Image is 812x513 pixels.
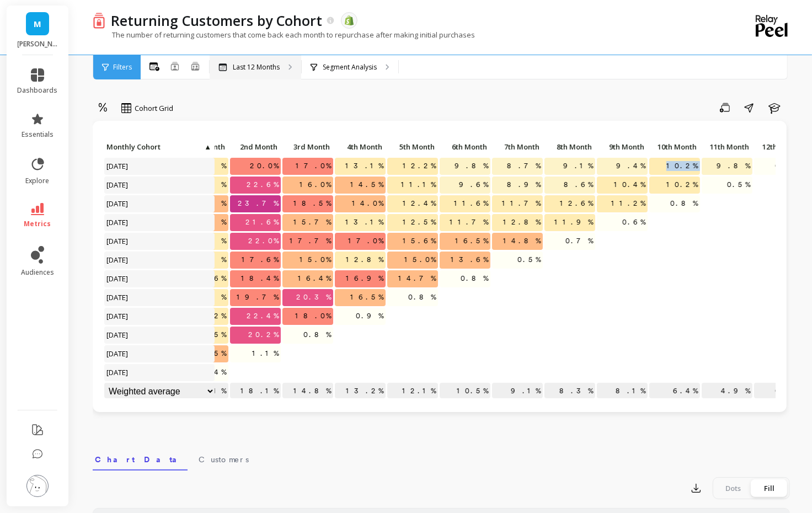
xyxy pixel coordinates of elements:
[754,139,805,154] p: 12th Month
[751,479,788,497] div: Fill
[93,12,105,28] img: header icon
[335,139,386,154] p: 4th Month
[93,30,475,40] p: The number of returning customers that come back each month to repurchase after making initial pu...
[756,142,802,151] span: 12th Month
[773,158,805,174] span: 0.3%
[104,139,156,156] div: Toggle SortBy
[501,233,543,249] span: 14.8%
[104,289,131,306] span: [DATE]
[715,479,751,497] div: Dots
[649,383,700,399] p: 6.4%
[246,327,281,343] span: 20.2%
[244,177,281,193] span: 22.6%
[614,158,648,174] span: 9.4%
[34,18,41,30] span: M
[106,142,203,151] span: Monthly Cohort
[754,383,805,399] p: 0.3%
[440,383,490,399] p: 10.5%
[492,383,543,399] p: 9.1%
[452,158,490,174] span: 9.8%
[104,195,131,212] span: [DATE]
[725,177,752,193] span: 0.5%
[230,139,281,154] p: 2nd Month
[448,252,490,268] span: 13.6%
[453,233,490,249] span: 16.5%
[24,220,51,228] span: metrics
[505,177,543,193] span: 8.9%
[244,308,281,324] span: 22.4%
[113,63,132,72] span: Filters
[104,139,215,154] p: Monthly Cohort
[201,364,228,381] span: 0.4%
[104,177,131,193] span: [DATE]
[229,139,282,156] div: Toggle SortBy
[439,139,492,156] div: Toggle SortBy
[287,233,333,249] span: 17.7%
[297,177,333,193] span: 16.0%
[387,383,438,399] p: 12.1%
[649,139,700,154] p: 10th Month
[664,177,700,193] span: 10.2%
[250,345,281,362] span: 1.1%
[104,252,131,268] span: [DATE]
[402,252,438,268] span: 15.0%
[714,158,752,174] span: 9.8%
[26,475,49,497] img: profile picture
[104,214,131,231] span: [DATE]
[111,11,322,30] p: Returning Customers by Cohort
[500,195,543,212] span: 11.7%
[505,158,543,174] span: 8.7%
[458,270,490,287] span: 0.8%
[18,86,58,95] span: dashboards
[95,454,185,465] span: Chart Data
[350,195,386,212] span: 14.0%
[344,252,386,268] span: 12.8%
[547,142,592,151] span: 8th Month
[396,270,438,287] span: 14.7%
[442,142,487,151] span: 6th Month
[239,252,281,268] span: 17.6%
[335,383,386,399] p: 13.2%
[544,139,596,156] div: Toggle SortBy
[400,195,438,212] span: 12.4%
[651,142,697,151] span: 10th Month
[337,142,382,151] span: 4th Month
[492,139,544,156] div: Toggle SortBy
[701,139,754,156] div: Toggle SortBy
[236,195,281,212] span: 23.7%
[501,214,543,231] span: 12.8%
[515,252,543,268] span: 0.5%
[104,233,131,249] span: [DATE]
[18,40,58,49] p: Martie
[599,142,644,151] span: 9th Month
[664,158,700,174] span: 10.2%
[104,345,131,362] span: [DATE]
[620,214,648,231] span: 0.6%
[344,270,386,287] span: 16.9%
[21,268,54,277] span: audiences
[203,142,211,151] span: ▲
[22,130,54,139] span: essentials
[334,139,387,156] div: Toggle SortBy
[104,364,131,381] span: [DATE]
[282,383,333,399] p: 14.8%
[597,139,648,154] p: 9th Month
[612,177,648,193] span: 10.4%
[447,214,490,231] span: 11.7%
[104,270,131,287] span: [DATE]
[609,195,648,212] span: 11.2%
[558,195,595,212] span: 12.6%
[285,142,330,151] span: 3rd Month
[293,308,333,324] span: 18.0%
[354,308,386,324] span: 0.9%
[754,139,806,156] div: Toggle SortBy
[544,139,595,154] p: 8th Month
[440,139,490,154] p: 6th Month
[563,233,595,249] span: 0.7%
[234,289,281,306] span: 19.7%
[296,270,333,287] span: 16.4%
[346,233,386,249] span: 17.0%
[457,177,490,193] span: 9.6%
[239,270,281,287] span: 18.4%
[104,308,131,324] span: [DATE]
